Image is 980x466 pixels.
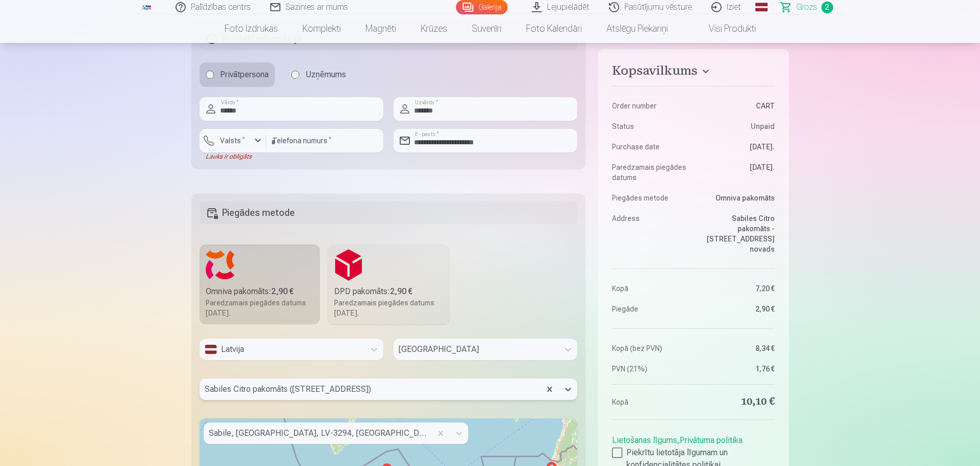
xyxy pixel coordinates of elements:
dt: Kopā [612,283,688,294]
span: Unpaid [751,121,775,131]
dt: Kopā [612,395,688,409]
div: Omniva pakomāts : [206,285,314,298]
div: Latvija [205,343,360,356]
a: Foto izdrukas [212,14,290,43]
dt: Paredzamais piegādes datums [612,162,688,183]
a: Lietošanas līgums [612,435,677,445]
a: Komplekti [290,14,353,43]
input: Privātpersona [206,71,214,79]
dt: Kopā (bez PVN) [612,343,688,353]
div: Paredzamais piegādes datums [DATE]. [334,298,443,318]
a: Magnēti [353,14,408,43]
a: Krūzes [408,14,460,43]
span: Grozs [796,1,817,13]
label: Privātpersona [200,62,275,87]
a: Visi produkti [680,14,768,43]
a: Atslēgu piekariņi [594,14,680,43]
dd: Omniva pakomāts [699,193,775,203]
dt: Piegāde [612,304,688,314]
img: /fa1 [141,4,153,10]
a: Privātuma politika [680,435,743,445]
dd: 10,10 € [699,395,775,409]
div: DPD pakomāts : [334,285,443,298]
dd: 7,20 € [699,283,775,294]
button: Valsts* [200,129,266,152]
dd: 2,90 € [699,304,775,314]
dt: Status [612,121,688,131]
input: Uzņēmums [291,71,299,79]
div: Lauks ir obligāts [200,152,266,161]
dd: [DATE]. [699,142,775,152]
div: Paredzamais piegādes datums [DATE]. [206,298,314,318]
button: Kopsavilkums [612,63,774,82]
dd: 8,34 € [699,343,775,353]
dd: [DATE]. [699,162,775,183]
span: 2 [821,2,833,13]
label: Uzņēmums [285,62,352,87]
dd: 1,76 € [699,364,775,374]
dd: Sabiles Citro pakomāts - [STREET_ADDRESS] novads [699,213,775,254]
dt: PVN (21%) [612,364,688,374]
b: 2,90 € [271,286,294,296]
b: 2,90 € [390,286,412,296]
a: Suvenīri [460,14,514,43]
h5: Piegādes metode [200,202,578,224]
dt: Piegādes metode [612,193,688,203]
dt: Address [612,213,688,254]
a: Foto kalendāri [514,14,594,43]
dt: Order number [612,101,688,111]
dt: Purchase date [612,142,688,152]
dd: CART [699,101,775,111]
label: Valsts [216,136,249,146]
